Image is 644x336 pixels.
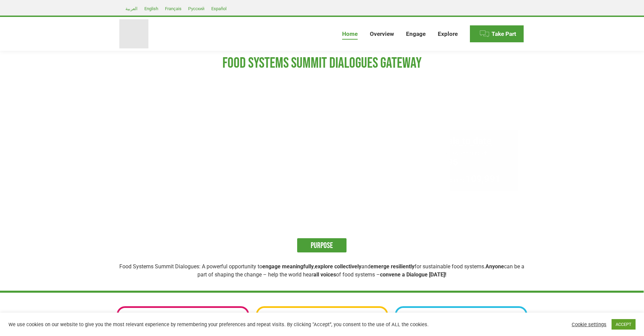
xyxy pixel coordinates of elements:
p: Food Systems Summit Dialogues: A powerful opportunity to , and for sustainable food systems. can ... [119,263,525,279]
h1: FOOD SYSTEMS SUMMIT DIALOGUES GATEWAY [119,54,525,72]
span: Take Part [492,30,516,38]
a: العربية [122,4,141,13]
a: Español [208,4,230,13]
strong: all voices [313,271,336,278]
span: Español [211,6,226,11]
img: Menu icon [479,29,490,39]
strong: Anyone [485,263,504,270]
strong: convene a Dialogue [DATE]! [380,271,446,278]
a: Cookie settings [572,321,606,328]
a: Русский [185,4,208,13]
span: English [144,6,158,11]
strong: explore collectively [315,263,361,270]
span: Home [342,30,358,38]
a: ACCEPT [612,319,636,330]
span: العربية [125,6,138,11]
strong: engage meaningfully [262,263,314,270]
span: Русский [188,6,205,11]
strong: emerge resiliently [371,263,414,270]
span: Overview [370,30,394,38]
span: Explore [438,30,458,38]
div: We use cookies on our website to give you the most relevant experience by remembering your prefer... [8,321,448,328]
img: Food Systems Summit Dialogues [119,19,148,48]
a: Français [162,4,185,13]
a: English [141,4,162,13]
span: Engage [406,30,426,38]
span: Français [165,6,182,11]
h3: PURPOSE [297,238,347,252]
